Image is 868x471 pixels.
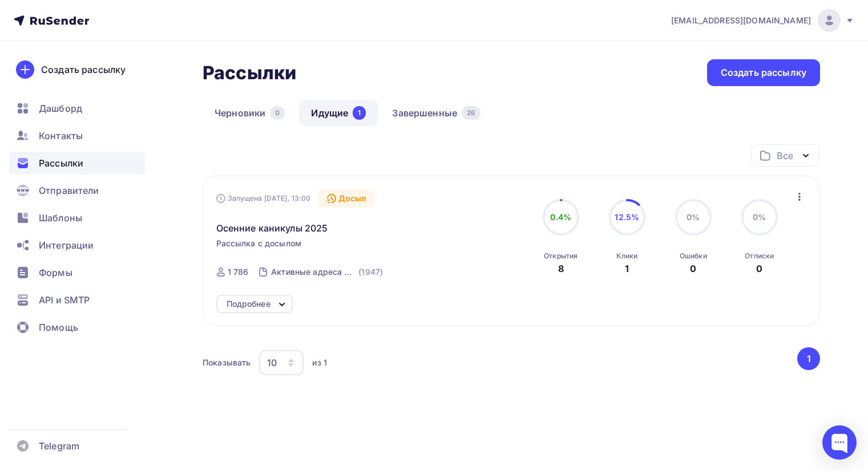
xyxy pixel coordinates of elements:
span: 0.4% [550,212,571,222]
button: Все [751,144,820,167]
a: Идущие1 [299,100,378,126]
button: 10 [259,350,304,376]
h2: Рассылки [203,62,296,84]
span: Интеграции [39,238,94,252]
div: 1 [625,262,629,275]
span: Дашборд [39,101,82,115]
span: Отправители [39,184,99,197]
span: 12.5% [615,212,639,222]
div: 1 [353,106,366,120]
button: Go to page 1 [797,347,820,370]
div: 0 [756,262,762,275]
a: Шаблоны [9,206,145,229]
div: 1 786 [228,266,249,278]
div: 26 [462,106,481,120]
a: Черновики0 [203,100,297,126]
a: Контакты [9,124,145,147]
div: Подробнее [227,297,271,311]
span: Telegram [39,439,79,453]
span: 0% [687,212,700,222]
span: Формы [39,266,72,279]
div: 0 [270,106,285,120]
div: (1947) [358,266,383,278]
a: Отправители [9,179,145,202]
span: Контакты [39,129,83,143]
div: Создать рассылку [41,63,126,76]
div: Активные адреса часть 1 [271,266,356,278]
a: Дашборд [9,97,145,120]
span: Помощь [39,320,78,334]
a: Рассылки [9,152,145,174]
span: API и SMTP [39,293,90,307]
div: 0 [690,262,696,275]
div: из 1 [312,357,327,368]
div: Запущена [DATE], 13:00 [216,194,311,203]
span: [EMAIL_ADDRESS][DOMAIN_NAME] [671,15,811,26]
div: Создать рассылку [721,66,806,79]
div: Показывать [203,357,251,368]
a: Активные адреса часть 1 (1947) [270,263,384,281]
span: Рассылка с досылом [216,238,302,249]
div: 10 [267,356,277,370]
span: Шаблоны [39,211,82,225]
div: Отписки [745,251,774,261]
span: 0% [753,212,766,222]
span: Рассылки [39,156,83,170]
div: 8 [558,262,564,275]
div: Открытия [544,251,578,261]
div: Клики [616,251,637,261]
a: Завершенные26 [380,100,492,126]
div: Досыл [318,189,376,208]
div: Все [777,149,793,163]
a: Формы [9,261,145,284]
ul: Pagination [796,347,821,370]
div: Ошибки [680,251,707,261]
span: Осенние каникулы 2025 [216,221,328,235]
a: [EMAIL_ADDRESS][DOMAIN_NAME] [671,9,854,32]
